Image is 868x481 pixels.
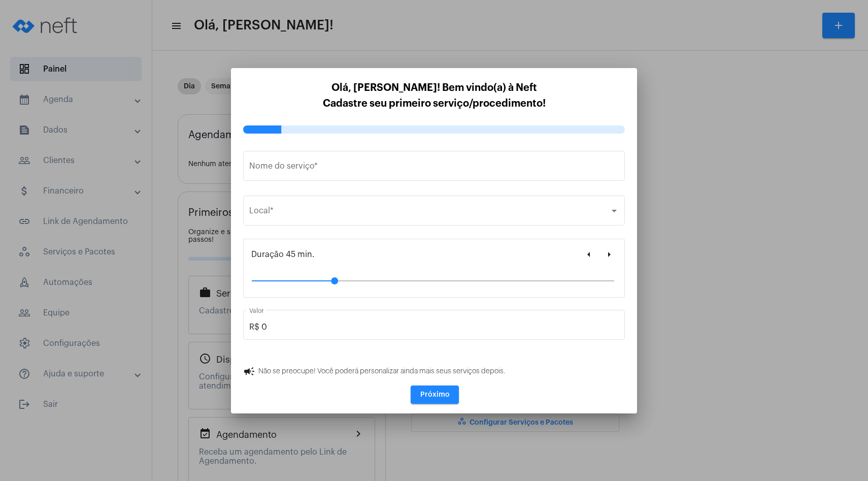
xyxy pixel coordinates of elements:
span: Cadastre seu primeiro serviço/procedimento! [323,99,546,109]
button: Próximo [411,386,459,404]
span: Não se preocupe! Você poderá personalizar ainda mais seus serviços depois. [258,368,505,375]
span: Próximo [420,391,450,398]
input: Valor [249,323,619,332]
span: Selecione o local [249,208,610,217]
span: Olá, [PERSON_NAME]! Bem vindo(a) à Neft [331,83,537,93]
input: Ex: Atendimento online [249,164,619,173]
mat-icon: arrow_left [583,248,595,261]
mat-icon: arrow_right [603,248,615,261]
label: Duração 45 min. [251,244,315,265]
mat-icon: campaign [243,365,258,377]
